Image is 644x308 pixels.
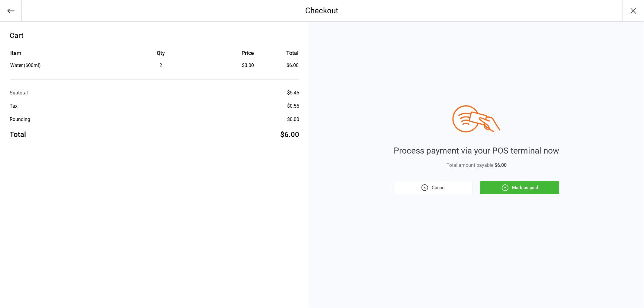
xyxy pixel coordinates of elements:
th: Total [256,49,298,61]
div: Subtotal [10,89,28,97]
button: Cancel [394,181,473,194]
div: $6.00 [280,129,299,140]
div: $0.55 [287,103,299,110]
td: $6.00 [256,62,298,69]
div: $0.00 [287,116,299,123]
div: $5.45 [287,89,299,97]
th: Qty [114,49,207,61]
div: Rounding [10,116,30,123]
span: Water (600ml) [10,62,41,68]
div: Total amount payable [394,162,559,169]
span: $6.00 [495,162,507,168]
div: Process payment via your POS terminal now [394,144,559,157]
div: Total [10,129,26,140]
div: $3.00 [208,62,254,69]
div: 2 [114,62,207,69]
button: Mark as paid [480,181,559,194]
div: Tax [10,103,18,110]
div: Price [208,49,254,57]
th: Item [10,49,114,61]
div: Cart [10,30,299,41]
